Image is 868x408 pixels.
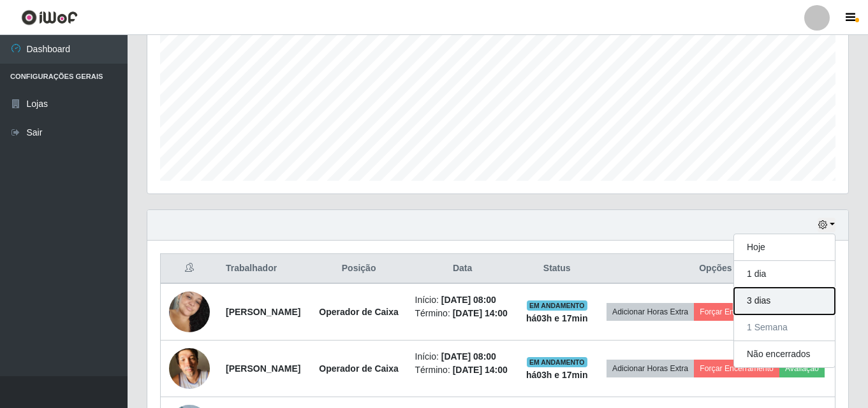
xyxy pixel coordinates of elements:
span: EM ANDAMENTO [527,300,587,311]
th: Data [408,254,518,284]
strong: Operador de Caixa [319,307,399,317]
th: Trabalhador [218,254,311,284]
img: CoreUI Logo [21,10,78,25]
li: Término: [415,363,510,377]
time: [DATE] 08:00 [441,351,496,362]
strong: [PERSON_NAME] [226,363,300,374]
img: 1705784966406.jpeg [169,341,210,395]
button: Hoje [734,234,835,261]
button: Não encerrados [734,341,835,367]
li: Início: [415,293,510,307]
time: [DATE] 14:00 [453,365,508,375]
button: 1 Semana [734,314,835,341]
button: 1 dia [734,261,835,288]
strong: [PERSON_NAME] [226,307,300,317]
button: Adicionar Horas Extra [607,303,694,321]
th: Opções [596,254,835,284]
time: [DATE] 08:00 [441,295,496,305]
li: Início: [415,350,510,363]
button: Forçar Encerramento [694,360,779,377]
span: EM ANDAMENTO [527,357,587,367]
img: 1750087788307.jpeg [169,281,210,343]
li: Término: [415,307,510,320]
th: Posição [311,254,408,284]
strong: há 03 h e 17 min [526,370,588,380]
button: Forçar Encerramento [694,303,779,321]
strong: Operador de Caixa [319,363,399,374]
time: [DATE] 14:00 [453,308,508,318]
strong: há 03 h e 17 min [526,313,588,323]
button: Adicionar Horas Extra [607,360,694,377]
th: Status [518,254,596,284]
button: Avaliação [779,360,825,377]
button: 3 dias [734,288,835,314]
